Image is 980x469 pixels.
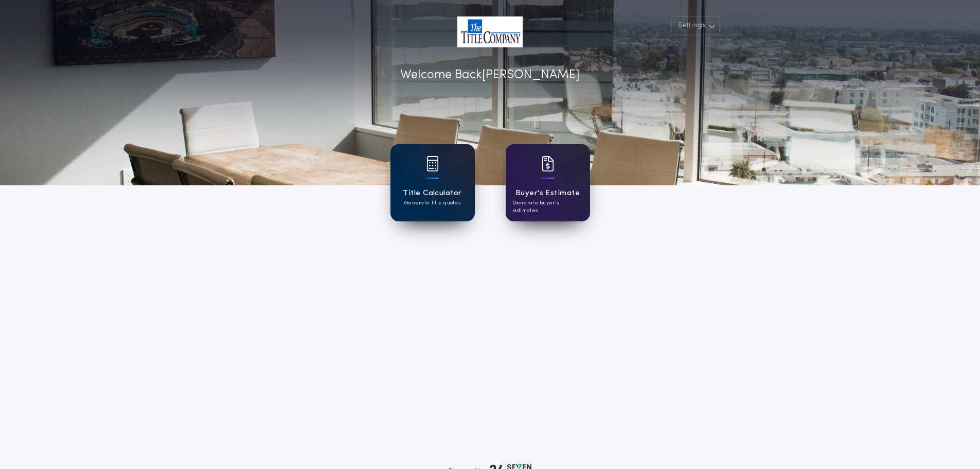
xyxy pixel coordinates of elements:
a: card iconTitle CalculatorGenerate title quotes [390,144,475,221]
a: card iconBuyer's EstimateGenerate buyer's estimates [506,144,590,221]
button: Settings [671,16,720,35]
h1: Buyer's Estimate [515,187,580,199]
p: Generate buyer's estimates [513,199,583,215]
img: card icon [426,156,439,171]
p: Generate title quotes [404,199,460,207]
p: Welcome Back [PERSON_NAME] [400,66,580,84]
img: account-logo [457,16,523,47]
img: card icon [542,156,554,171]
h1: Title Calculator [403,187,461,199]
